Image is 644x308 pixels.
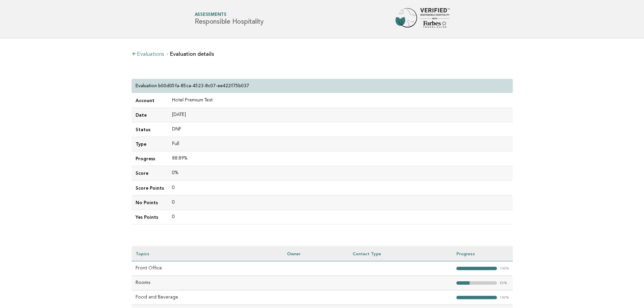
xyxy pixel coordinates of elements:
[500,281,507,285] em: 33%
[349,246,452,261] th: Contact Type
[500,296,509,300] em: 100%
[168,108,513,122] td: [DATE]
[168,210,513,224] td: 0
[132,108,168,122] td: Date
[167,51,214,57] li: Evaluation details
[132,93,168,108] td: Account
[168,151,513,166] td: 88.89%
[168,122,513,137] td: DNF
[132,246,283,261] th: Topics
[500,267,509,270] em: 100%
[195,13,264,17] span: Assessments
[132,261,283,276] td: Front Office
[168,181,513,195] td: 0
[283,246,348,261] th: Owner
[168,93,513,108] td: Hotel Premium Test
[136,83,249,89] p: Evaluation b00d05fa-85ca-4523-8c07-ee422f75b037
[132,137,168,151] td: Type
[168,137,513,151] td: Full
[132,181,168,195] td: Score Points
[132,195,168,210] td: No Points
[132,290,283,305] td: Food and Beverage
[456,281,470,285] strong: ">
[168,195,513,210] td: 0
[132,151,168,166] td: Progress
[456,296,497,300] strong: ">
[132,210,168,224] td: Yes Points
[132,166,168,181] td: Score
[452,246,513,261] th: Progress
[456,267,497,270] strong: ">
[132,276,283,290] td: Rooms
[195,13,264,25] h1: Responsible Hospitality
[132,52,164,57] a: Evaluations
[396,8,450,30] img: Forbes Travel Guide
[168,166,513,181] td: 0%
[132,122,168,137] td: Status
